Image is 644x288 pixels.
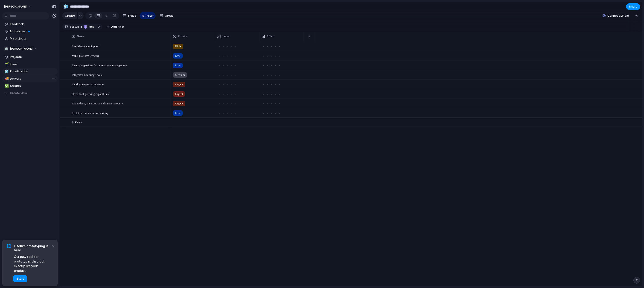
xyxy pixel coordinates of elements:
[2,45,58,52] button: 🏢[PERSON_NAME]
[82,24,96,29] button: Idea
[157,12,176,19] button: Group
[72,63,127,68] span: Smart suggestions for permissions management
[607,14,629,18] span: Connect Linear
[111,25,124,29] span: Add filter
[175,44,181,49] span: High
[267,34,274,39] span: Effort
[75,120,83,124] span: Create
[601,12,631,19] button: Connect Linear
[10,69,56,74] span: Prioritization
[10,62,56,67] span: Ideas
[62,3,69,10] button: 🧊
[5,69,8,74] div: 🧊
[5,76,8,81] div: 🚚
[2,28,58,35] a: Prototypes
[222,34,230,39] span: Impact
[121,12,138,19] button: Fields
[72,91,109,96] span: Cross-tool querying capabilities
[626,3,640,10] button: Share
[4,4,27,9] span: [PERSON_NAME]
[175,92,183,96] span: Urgent
[2,54,58,60] a: Projects
[2,82,58,89] a: ✅Shipped
[89,25,95,29] span: Idea
[77,34,84,39] span: Name
[72,101,123,106] span: Redundancy measures and disaster recovery
[140,12,156,19] button: Filter
[5,62,8,67] div: 🌱
[72,53,99,58] span: Multi-platform Syncing
[629,4,637,9] span: Share
[14,254,51,273] span: Our new tool for prototypes that look exactly like your product.
[79,24,83,29] button: is
[175,63,180,68] span: Low
[72,82,104,87] span: Landing Page Optimization
[14,244,51,252] span: Lifelike prototyping is here
[72,43,100,49] span: Multi-language Support
[175,54,180,58] span: Low
[2,68,58,75] a: 🧊Prioritization
[147,14,154,18] span: Filter
[10,47,33,51] span: [PERSON_NAME]
[175,101,183,106] span: Urgent
[2,21,58,27] a: Feedback
[165,14,174,18] span: Group
[70,25,79,29] span: Status
[10,76,56,81] span: Delivery
[10,84,56,88] span: Shipped
[80,25,82,29] span: is
[175,111,180,115] span: Low
[4,84,8,88] button: ✅
[13,275,27,282] button: Start
[2,90,58,96] button: Create view
[72,72,102,77] span: Integrated Learning Tools
[51,243,56,249] button: Dismiss
[178,34,187,39] span: Priority
[2,35,58,42] a: My projects
[175,73,185,77] span: Medium
[62,12,77,19] button: Create
[4,47,8,51] div: 🏢
[175,82,183,87] span: Urgent
[16,276,24,281] span: Start
[10,29,56,34] span: Prototypes
[72,110,108,115] span: Real-time collaboration scoring
[10,22,56,26] span: Feedback
[2,61,58,68] a: 🌱Ideas
[10,36,56,41] span: My projects
[63,4,68,10] div: 🧊
[10,55,56,59] span: Projects
[104,24,127,30] button: Add filter
[4,62,8,67] button: 🌱
[4,69,8,74] button: 🧊
[5,83,8,88] div: ✅
[10,91,27,95] span: Create view
[128,14,136,18] span: Fields
[65,14,75,18] span: Create
[4,76,8,81] button: 🚚
[2,3,34,10] button: [PERSON_NAME]
[2,75,58,82] a: 🚚Delivery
